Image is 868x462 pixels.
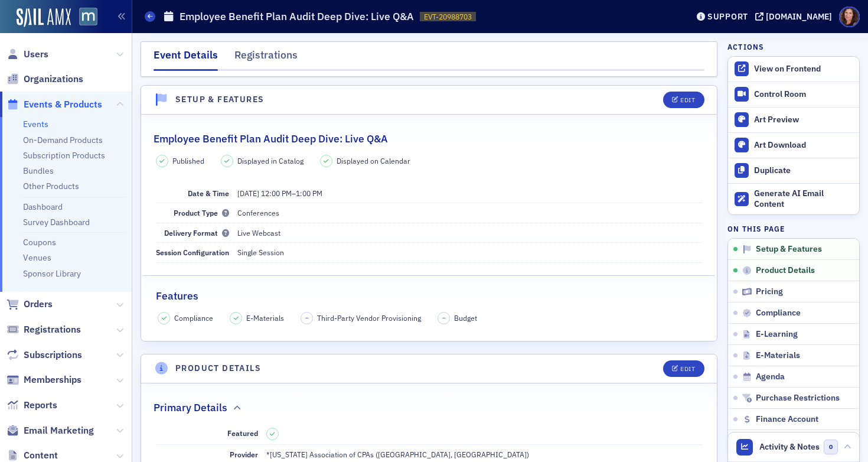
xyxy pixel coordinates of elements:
a: Reports [6,399,57,412]
span: EVT-20988703 [424,12,472,22]
span: Budget [454,313,477,323]
span: Subscriptions [24,349,82,362]
div: Event Details [154,47,218,71]
a: Coupons [23,237,56,248]
a: Content [6,449,58,462]
h4: On this page [727,223,860,234]
h2: Features [156,288,198,304]
button: Duplicate [728,158,859,183]
span: Orders [24,298,53,311]
button: Edit [663,360,704,377]
a: Subscription Products [23,150,105,161]
a: Art Preview [728,107,859,132]
span: Live Webcast [237,228,280,237]
span: Memberships [24,373,81,386]
span: Compliance [756,308,801,318]
span: Displayed on Calendar [337,155,410,166]
h4: Actions [727,41,764,52]
span: – [442,314,446,322]
div: Registrations [234,47,298,69]
a: Control Room [728,82,859,107]
div: Art Preview [754,115,853,125]
span: Setup & Features [756,244,822,255]
a: Survey Dashboard [23,217,90,227]
span: Profile [839,6,860,27]
h1: Employee Benefit Plan Audit Deep Dive: Live Q&A [180,9,414,24]
span: Published [172,155,204,166]
div: Support [707,11,748,22]
a: View on Frontend [728,57,859,82]
span: Events & Products [24,98,102,111]
a: Registrations [6,323,81,336]
a: Email Marketing [6,424,94,437]
span: Users [24,48,48,61]
div: Generate AI Email Content [754,188,853,209]
button: Edit [663,92,704,108]
span: Agenda [756,372,785,382]
a: Events [23,119,48,129]
button: [DOMAIN_NAME] [755,12,836,21]
img: SailAMX [79,8,97,26]
a: Art Download [728,132,859,158]
h2: Employee Benefit Plan Audit Deep Dive: Live Q&A [154,131,388,147]
span: Provider [230,450,258,459]
span: Registrations [24,323,81,336]
a: Other Products [23,181,79,191]
h4: Product Details [175,362,261,375]
span: Organizations [24,73,83,86]
a: Venues [23,252,51,263]
span: 0 [824,440,838,454]
span: Product Type [174,208,229,217]
span: Reports [24,399,57,412]
span: – [237,188,322,198]
a: Organizations [6,73,83,86]
a: Users [6,48,48,61]
a: Bundles [23,165,54,176]
h2: Primary Details [154,400,227,415]
a: Sponsor Library [23,268,81,279]
span: E-Learning [756,329,798,340]
div: [DOMAIN_NAME] [766,11,832,22]
span: Purchase Restrictions [756,393,840,404]
span: Product Details [756,265,815,276]
span: *[US_STATE] Association of CPAs ([GEOGRAPHIC_DATA], [GEOGRAPHIC_DATA]) [266,450,529,459]
span: Delivery Format [164,228,229,237]
a: View Homepage [71,8,97,28]
div: Control Room [754,89,853,100]
span: E-Materials [756,350,800,361]
a: Orders [6,298,53,311]
span: Featured [227,428,258,438]
a: Memberships [6,373,81,386]
div: Duplicate [754,165,853,176]
time: 1:00 PM [296,188,322,198]
img: SailAMX [17,8,71,27]
span: – [305,314,309,322]
a: On-Demand Products [23,135,103,145]
h4: Setup & Features [175,93,264,106]
span: Content [24,449,58,462]
span: Session Configuration [156,248,229,257]
span: Date & Time [188,188,229,198]
a: Events & Products [6,98,102,111]
span: Activity & Notes [759,441,820,453]
span: E-Materials [246,313,284,323]
a: Subscriptions [6,349,82,362]
span: Pricing [756,287,783,297]
span: Email Marketing [24,424,94,437]
time: 12:00 PM [261,188,292,198]
button: Generate AI Email Content [728,183,859,215]
span: Third-Party Vendor Provisioning [317,313,421,323]
div: Edit [680,366,695,372]
div: View on Frontend [754,64,853,74]
div: Art Download [754,140,853,151]
div: Edit [680,97,695,103]
span: Compliance [174,313,213,323]
span: [DATE] [237,188,259,198]
a: Dashboard [23,201,63,212]
span: Displayed in Catalog [237,155,304,166]
span: Single Session [237,248,284,257]
span: Conferences [237,208,279,217]
span: Finance Account [756,414,818,425]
